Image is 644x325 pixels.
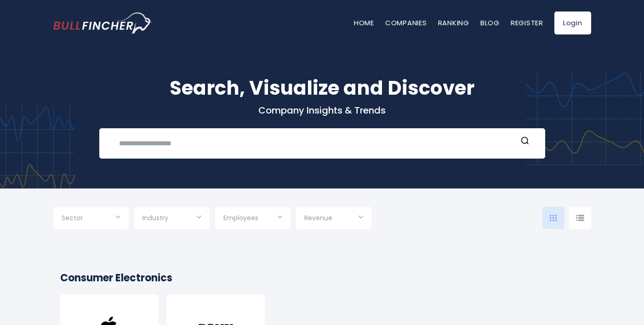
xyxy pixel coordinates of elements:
img: icon-comp-list-view.svg [576,215,584,221]
h1: Search, Visualize and Discover [53,74,591,103]
input: Selection [62,211,120,227]
img: bullfincher logo [53,12,152,34]
h2: Consumer Electronics [60,270,584,285]
a: Blog [480,18,500,28]
a: Go to homepage [53,12,152,34]
span: Employees [223,214,258,222]
input: Selection [142,211,201,227]
a: Register [511,18,543,28]
a: Login [554,11,591,34]
span: Revenue [304,214,332,222]
img: icon-comp-grid.svg [550,215,557,221]
input: Selection [223,211,282,227]
a: Companies [385,18,427,28]
a: Ranking [438,18,469,28]
p: Company Insights & Trends [53,104,591,116]
a: Home [354,18,374,28]
button: Search [519,136,531,148]
span: Sector [62,214,83,222]
span: Industry [142,214,168,222]
input: Selection [304,211,363,227]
